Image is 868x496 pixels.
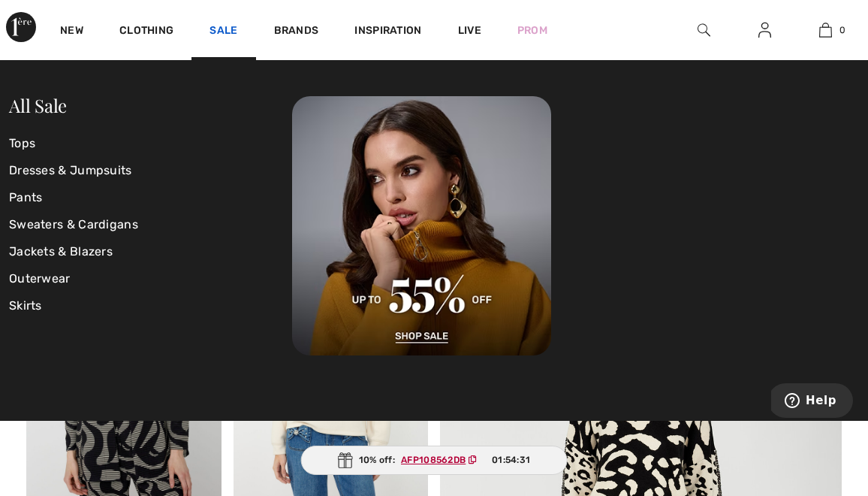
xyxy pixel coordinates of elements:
[458,23,481,38] a: Live
[292,96,551,355] img: 250825113019_d881a28ff8cb6.jpg
[9,292,292,319] a: Skirts
[354,24,421,40] span: Inspiration
[819,21,832,39] img: My Bag
[9,265,292,292] a: Outerwear
[517,23,547,38] a: Prom
[209,24,237,40] a: Sale
[401,455,466,465] ins: AFP108562DB
[6,12,36,42] img: 1ère Avenue
[492,453,530,467] span: 01:54:31
[274,24,319,40] a: Brands
[796,21,855,39] a: 0
[9,130,292,157] a: Tops
[9,184,292,211] a: Pants
[9,93,67,117] a: All Sale
[746,21,783,40] a: Sign In
[9,238,292,265] a: Jackets & Blazers
[771,383,853,421] iframe: Opens a widget where you can find more information
[698,21,710,39] img: search the website
[9,211,292,238] a: Sweaters & Cardigans
[338,452,353,468] img: Gift.svg
[60,24,83,40] a: New
[839,23,845,37] span: 0
[9,157,292,184] a: Dresses & Jumpsuits
[119,24,173,40] a: Clothing
[301,446,568,475] div: 10% off:
[758,21,771,39] img: My Info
